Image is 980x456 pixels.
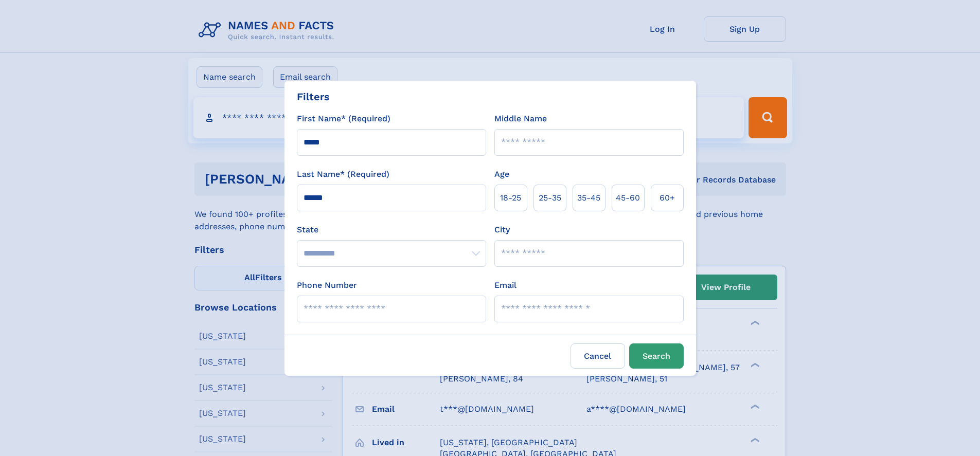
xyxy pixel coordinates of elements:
[494,113,547,125] label: Middle Name
[577,192,600,204] span: 35‑45
[571,343,625,369] label: Cancel
[539,192,561,204] span: 25‑35
[297,89,330,104] div: Filters
[494,224,510,236] label: City
[297,113,390,125] label: First Name* (Required)
[494,279,516,291] label: Email
[629,343,684,369] button: Search
[297,168,389,180] label: Last Name* (Required)
[494,168,509,180] label: Age
[660,192,675,204] span: 60+
[500,192,521,204] span: 18‑25
[616,192,640,204] span: 45‑60
[297,279,357,291] label: Phone Number
[297,224,486,236] label: State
